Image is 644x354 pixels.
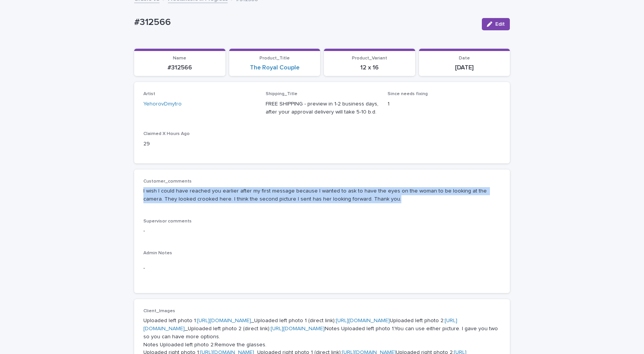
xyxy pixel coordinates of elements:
[197,318,251,323] a: [URL][DOMAIN_NAME]
[143,132,190,136] span: Claimed X Hours Ago
[250,64,299,71] a: The Royal Couple
[482,18,510,30] button: Edit
[143,92,155,96] span: Artist
[266,100,379,116] p: FREE SHIPPING - preview in 1-2 business days, after your approval delivery will take 5-10 b.d.
[143,179,192,184] span: Customer_comments
[134,17,476,28] p: #312566
[139,64,221,71] p: #312566
[495,21,505,27] span: Edit
[143,251,172,255] span: Admin Notes
[143,100,182,108] a: YehorovDmytro
[271,326,325,331] a: [URL][DOMAIN_NAME]
[143,219,192,224] span: Supervisor comments
[260,56,290,61] span: Product_Title
[143,140,256,148] p: 29
[352,56,387,61] span: Product_Variant
[143,309,175,313] span: Client_Images
[329,64,411,71] p: 12 x 16
[266,92,297,96] span: Shipping_Title
[143,187,501,203] p: I wish I could have reached you earlier after my first message because I wanted to ask to have th...
[336,318,390,323] a: [URL][DOMAIN_NAME]
[424,64,506,71] p: [DATE]
[388,100,501,108] p: 1
[388,92,428,96] span: Since needs fixing
[143,264,501,272] p: -
[459,56,470,61] span: Date
[173,56,186,61] span: Name
[143,227,501,235] p: -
